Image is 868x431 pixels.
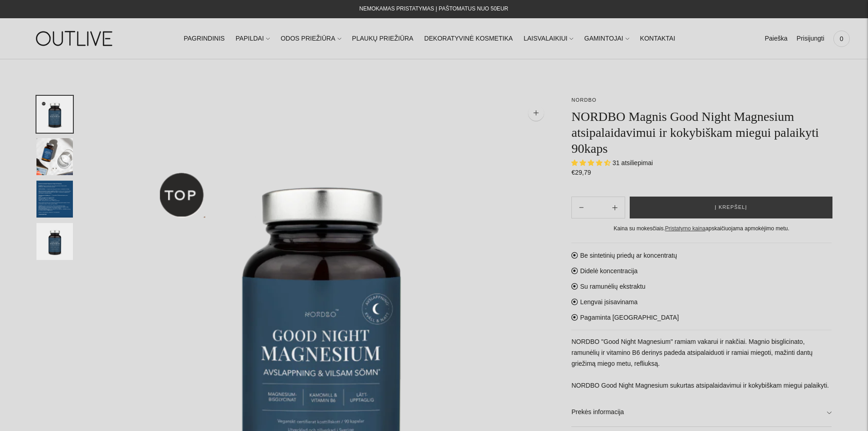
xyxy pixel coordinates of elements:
a: 0 [833,29,850,49]
a: GAMINTOJAI [584,29,629,49]
p: NORDBO "Good Night Magnesium" ramiam vakarui ir nakčiai. Magnio bisglicinato, ramunėlių ir vitami... [571,337,832,391]
img: OUTLIVE [18,23,132,54]
h1: NORDBO Magnis Good Night Magnesium atsipalaidavimui ir kokybiškam miegui palaikyti 90kaps [571,109,832,156]
a: Pristatymo kaina [665,225,706,232]
a: Prisijungti [796,29,824,49]
button: Į krepšelį [630,197,832,218]
a: PAGRINDINIS [184,29,225,49]
button: Translation missing: en.general.accessibility.image_thumbail [36,181,73,218]
span: €29,79 [571,169,591,176]
a: PLAUKŲ PRIEŽIŪRA [352,29,414,49]
a: KONTAKTAI [640,29,675,49]
div: Kaina su mokesčiais. apskaičiuojama apmokėjimo metu. [571,224,832,234]
button: Translation missing: en.general.accessibility.image_thumbail [36,96,73,133]
span: 0 [835,32,848,45]
span: Į krepšelį [715,203,747,212]
a: LAISVALAIKIUI [524,29,573,49]
span: 4.71 stars [571,159,612,166]
div: NEMOKAMAS PRISTATYMAS Į PAŠTOMATUS NUO 50EUR [360,4,508,15]
button: Translation missing: en.general.accessibility.image_thumbail [36,223,73,260]
button: Add product quantity [572,197,591,218]
a: Prekės informacija [571,398,832,427]
button: Subtract product quantity [605,197,625,218]
span: 31 atsiliepimai [612,159,653,166]
a: Paieška [765,29,787,49]
a: ODOS PRIEŽIŪRA [281,29,341,49]
a: DEKORATYVINĖ KOSMETIKA [424,29,513,49]
button: Translation missing: en.general.accessibility.image_thumbail [36,138,73,175]
input: Product quantity [591,201,605,214]
a: NORDBO [571,97,596,103]
a: PAPILDAI [236,29,270,49]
